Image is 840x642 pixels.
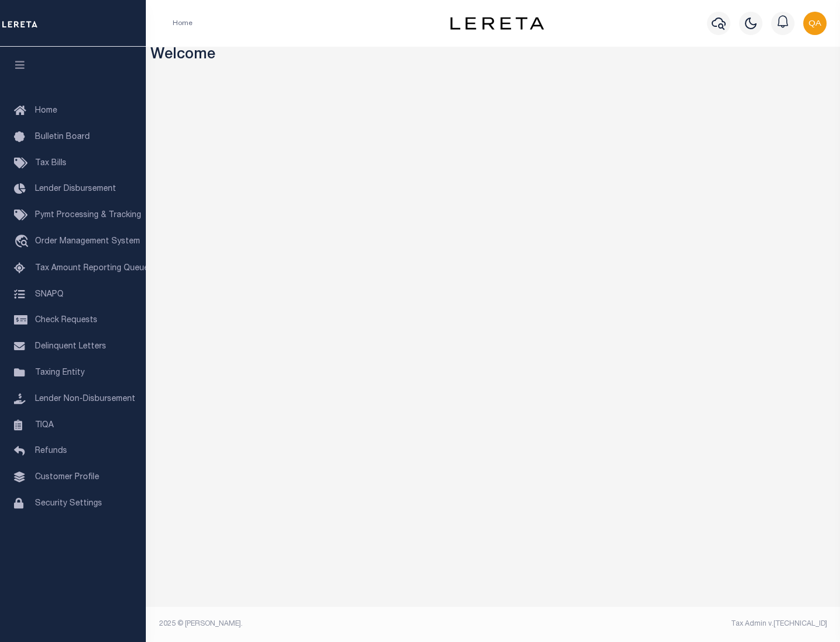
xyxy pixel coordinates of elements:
span: Customer Profile [35,473,99,481]
span: Delinquent Letters [35,343,106,351]
span: Home [35,107,57,115]
img: logo-dark.svg [450,17,544,30]
div: 2025 © [PERSON_NAME]. [150,619,494,629]
li: Home [173,18,192,29]
span: Check Requests [35,316,97,325]
span: Tax Bills [35,159,66,168]
span: Security Settings [35,500,102,508]
span: Refunds [35,447,67,455]
span: SNAPQ [35,290,64,298]
span: Lender Non-Disbursement [35,395,135,403]
span: Tax Amount Reporting Queue [35,264,149,273]
span: Bulletin Board [35,133,90,141]
span: Taxing Entity [35,369,85,377]
span: Order Management System [35,238,140,246]
span: TIQA [35,421,54,429]
h3: Welcome [150,47,836,65]
i: travel_explore [14,235,33,250]
span: Pymt Processing & Tracking [35,211,141,219]
div: Tax Admin v.[TECHNICAL_ID] [502,619,827,629]
img: svg+xml;base64,PHN2ZyB4bWxucz0iaHR0cDovL3d3dy53My5vcmcvMjAwMC9zdmciIHBvaW50ZXItZXZlbnRzPSJub25lIi... [803,12,827,35]
span: Lender Disbursement [35,185,116,193]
